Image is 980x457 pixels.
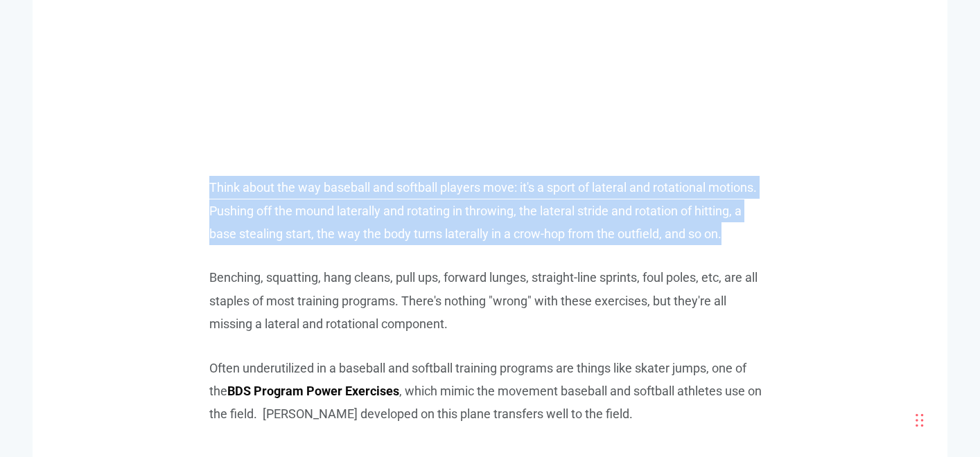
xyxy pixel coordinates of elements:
p: Benching, squatting, hang cleans, pull ups, forward lunges, straight-line sprints, foul poles, et... [209,266,771,335]
p: Often underutilized in a baseball and softball training programs are things like skater jumps, on... [209,357,771,426]
div: Drag [916,400,924,441]
p: Think about the way baseball and softball players move: it's a sport of lateral and rotational mo... [209,176,771,245]
iframe: Chat Widget [905,382,980,457]
a: BDS Program Power Exercises [227,384,399,398]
